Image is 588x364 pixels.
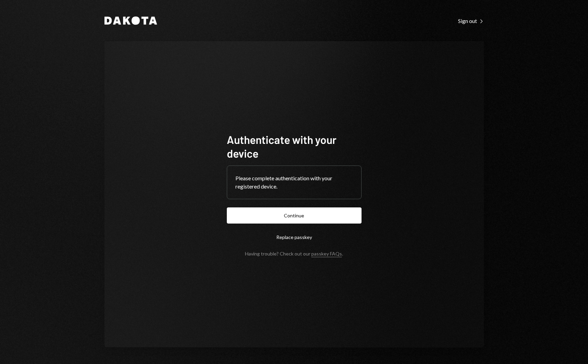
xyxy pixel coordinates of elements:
div: Having trouble? Check out our . [245,251,343,257]
div: Sign out [458,18,484,24]
h1: Authenticate with your device [227,133,362,160]
div: Please complete authentication with your registered device. [235,174,353,191]
button: Continue [227,207,362,224]
button: Replace passkey [227,229,362,245]
a: Sign out [458,17,484,24]
a: passkey FAQs [311,251,342,257]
